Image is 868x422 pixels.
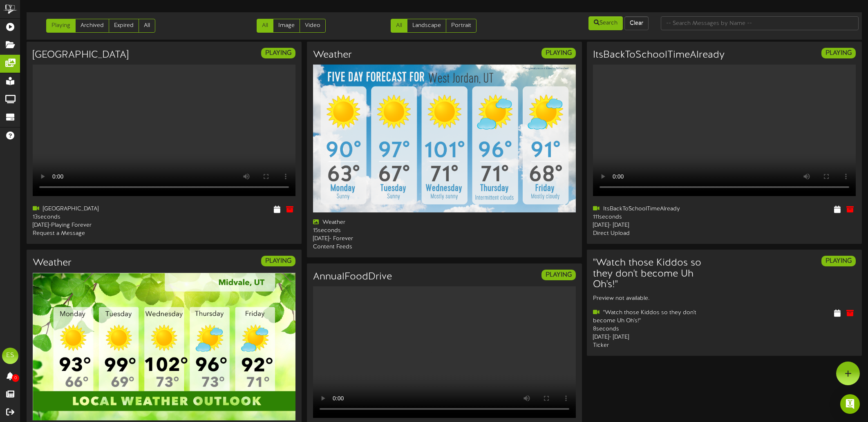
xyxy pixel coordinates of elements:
[624,16,649,30] button: Clear
[265,257,291,265] strong: PLAYING
[446,19,477,33] a: Portrait
[546,271,572,279] strong: PLAYING
[546,49,572,57] strong: PLAYING
[300,19,326,33] a: Video
[12,374,19,382] span: 0
[313,272,392,282] h3: AnnualFoodDrive
[257,19,273,33] a: All
[313,286,576,418] video: Your browser does not support HTML5 video.
[391,19,407,33] a: All
[593,309,718,325] div: "Watch those Kiddos so they don't become Uh Oh's!"
[265,49,291,57] strong: PLAYING
[2,348,18,364] div: ES
[33,65,295,196] video: Your browser does not support HTML5 video.
[109,19,139,33] a: Expired
[593,50,725,60] h3: ItsBackToSchoolTimeAlready
[593,205,718,213] div: ItsBackToSchoolTimeAlready
[593,333,718,342] div: [DATE] - [DATE]
[407,19,446,33] a: Landscape
[33,258,72,268] h3: Weather
[33,221,158,230] div: [DATE] - Playing Forever
[313,50,352,60] h3: Weather
[825,257,852,265] strong: PLAYING
[593,295,856,303] div: Preview not available.
[313,65,576,212] img: ba6796fb-ea09-4194-b95a-286d3a14b3ae.png
[593,325,718,333] div: 8 seconds
[593,213,718,221] div: 111 seconds
[840,394,860,414] div: Open Intercom Messenger
[313,227,438,235] div: 15 seconds
[593,342,718,350] div: Ticker
[593,258,718,290] h3: "Watch those Kiddos so they don't become Uh Oh's!"
[593,65,856,196] video: Your browser does not support HTML5 video.
[33,230,158,238] div: Request a Message
[139,19,155,33] a: All
[313,235,438,243] div: [DATE] - Forever
[313,243,438,251] div: Content Feeds
[33,205,158,213] div: [GEOGRAPHIC_DATA]
[661,16,859,30] input: -- Search Messages by Name --
[33,273,295,421] img: ae7655d3-a561-447a-8d8a-cf4b21a14812.png
[588,16,623,30] button: Search
[33,213,158,221] div: 13 seconds
[75,19,109,33] a: Archived
[825,49,852,57] strong: PLAYING
[313,219,438,227] div: Weather
[593,230,718,238] div: Direct Upload
[273,19,300,33] a: Image
[46,19,76,33] a: Playing
[33,50,128,60] h3: [GEOGRAPHIC_DATA]
[593,221,718,230] div: [DATE] - [DATE]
